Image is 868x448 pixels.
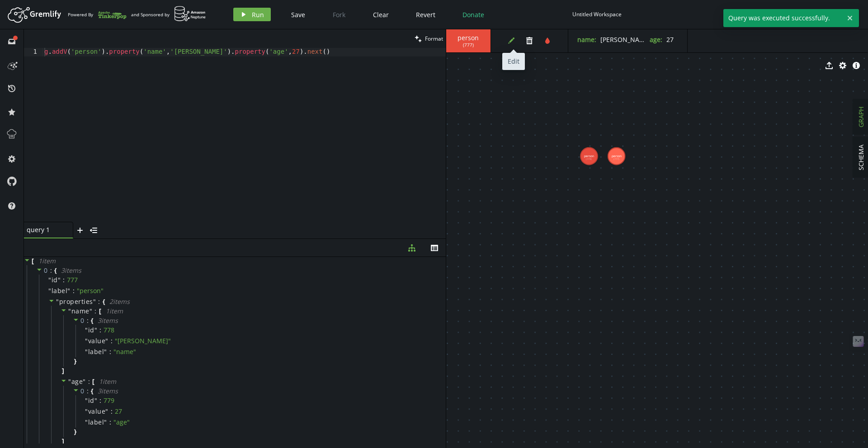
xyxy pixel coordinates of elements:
[50,266,52,275] span: :
[233,8,271,21] button: Run
[68,377,71,386] span: "
[109,418,111,426] span: :
[94,396,98,405] span: "
[291,10,305,19] span: Save
[94,326,98,334] span: "
[109,348,111,356] span: :
[85,418,88,426] span: "
[104,347,107,356] span: "
[61,367,64,375] span: ]
[85,347,88,356] span: "
[412,29,446,48] button: Format
[83,377,86,386] span: "
[105,407,108,415] span: "
[99,397,101,405] span: :
[32,257,34,265] span: [
[409,8,442,21] button: Revert
[67,276,78,284] div: 777
[104,326,114,334] div: 778
[59,297,93,306] span: properties
[71,377,83,386] span: age
[27,226,63,234] span: query 1
[333,10,345,19] span: Fork
[105,336,108,345] span: "
[88,337,106,345] span: value
[92,378,94,386] span: [
[111,407,113,415] span: :
[723,9,843,27] span: Query was executed successfully.
[98,316,118,325] span: 3 item s
[80,387,85,395] span: 0
[113,418,130,426] span: " age "
[174,6,206,22] img: AWS Neptune
[73,428,76,436] span: }
[67,286,71,295] span: "
[88,397,94,405] span: id
[52,287,68,295] span: label
[87,387,89,395] span: :
[88,407,106,415] span: value
[88,348,104,356] span: label
[61,437,64,445] span: ]
[857,107,865,127] span: GRAPH
[24,48,43,56] div: 1
[48,286,52,295] span: "
[99,326,101,334] span: :
[73,357,76,365] span: }
[91,317,93,325] span: {
[425,35,443,42] span: Format
[502,53,525,70] div: Edit
[111,337,113,345] span: :
[88,378,90,386] span: :
[88,326,94,334] span: id
[115,407,122,415] div: 27
[131,6,206,23] div: and Sponsored by
[416,10,435,19] span: Revert
[325,8,353,21] button: Fork
[666,35,674,44] span: 27
[577,35,596,44] label: name :
[85,407,88,415] span: "
[58,275,61,284] span: "
[463,42,474,48] span: ( 777 )
[106,307,123,315] span: 1 item
[109,297,130,306] span: 2 item s
[94,307,97,315] span: :
[115,336,171,345] span: " [PERSON_NAME] "
[586,157,592,161] tspan: (773)
[80,316,85,325] span: 0
[85,326,88,334] span: "
[99,377,116,386] span: 1 item
[68,307,71,315] span: "
[252,10,264,19] span: Run
[462,10,484,19] span: Donate
[600,35,651,44] span: [PERSON_NAME]
[455,34,481,42] span: person
[54,266,57,275] span: {
[572,11,622,18] div: Untitled Workspace
[831,8,861,21] button: Sign In
[85,336,88,345] span: "
[284,8,312,21] button: Save
[73,287,75,295] span: :
[88,418,104,426] span: label
[456,8,491,21] button: Donate
[87,317,89,325] span: :
[91,387,93,395] span: {
[104,418,107,426] span: "
[99,307,101,315] span: [
[373,10,389,19] span: Clear
[584,154,594,158] tspan: person
[90,307,93,315] span: "
[61,266,81,275] span: 3 item s
[104,397,114,405] div: 779
[85,396,88,405] span: "
[650,35,662,44] label: age :
[103,298,105,306] span: {
[63,276,65,284] span: :
[48,275,52,284] span: "
[857,145,865,170] span: SCHEMA
[77,286,104,295] span: " person "
[93,297,96,306] span: "
[68,7,127,23] div: Powered By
